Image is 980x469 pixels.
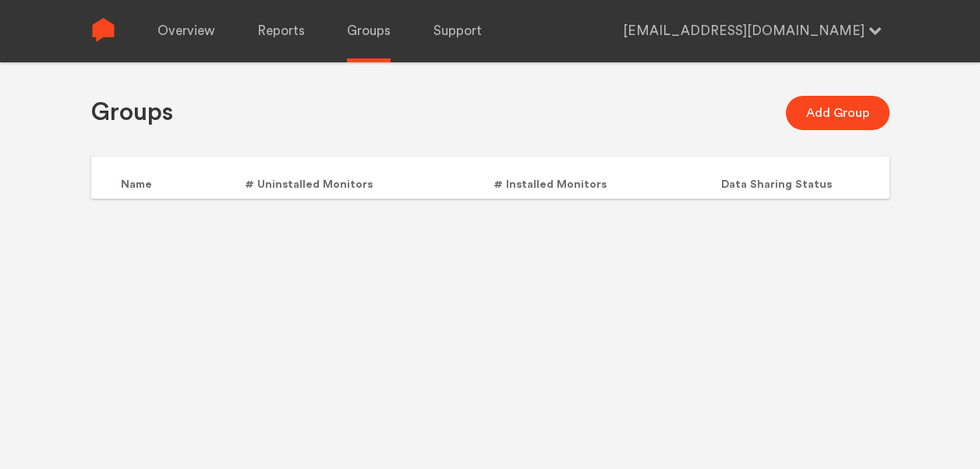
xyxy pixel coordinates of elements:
th: Data Sharing Status [664,157,890,199]
button: Add Group [786,96,890,130]
th: Name [91,157,182,199]
th: # Uninstalled Monitors [182,157,436,199]
img: Sense Logo [91,18,115,42]
h1: Groups [91,97,173,129]
th: # Installed Monitors [435,157,664,199]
